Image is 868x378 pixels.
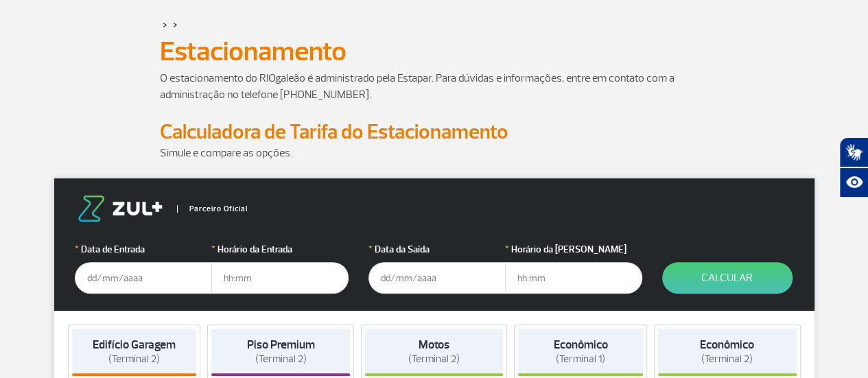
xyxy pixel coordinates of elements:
input: dd/mm/aaaa [75,262,212,294]
label: Data de Entrada [75,242,212,257]
p: O estacionamento do RIOgaleão é administrado pela Estapar. Para dúvidas e informações, entre em c... [160,70,709,103]
strong: Piso Premium [246,338,314,352]
span: Parceiro Oficial [177,205,248,213]
strong: Econômico [554,338,608,352]
input: dd/mm/aaaa [368,262,506,294]
span: (Terminal 2) [255,353,306,366]
label: Data da Saída [368,242,506,257]
span: (Terminal 2) [108,353,160,366]
strong: Motos [419,338,449,352]
strong: Econômico [700,338,754,352]
span: (Terminal 1) [556,353,605,366]
p: Simule e compare as opções. [160,145,709,161]
button: Calcular [662,262,793,294]
a: > [163,16,167,32]
a: > [173,16,178,32]
strong: Edifício Garagem [93,338,176,352]
input: hh:mm [505,262,642,294]
button: Abrir recursos assistivos. [839,167,868,198]
input: hh:mm [211,262,349,294]
img: logo-zul.png [75,196,165,222]
h1: Estacionamento [160,40,709,63]
label: Horário da [PERSON_NAME] [505,242,642,257]
h2: Calculadora de Tarifa do Estacionamento [160,119,709,145]
div: Plugin de acessibilidade da Hand Talk. [839,137,868,198]
span: (Terminal 2) [701,353,753,366]
span: (Terminal 2) [408,353,460,366]
label: Horário da Entrada [211,242,349,257]
button: Abrir tradutor de língua de sinais. [839,137,868,167]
